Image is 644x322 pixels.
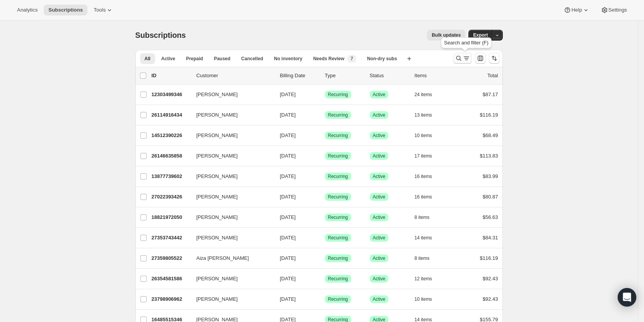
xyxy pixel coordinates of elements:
[325,72,364,80] div: Type
[415,255,430,261] span: 8 items
[367,56,397,62] span: Non-dry subs
[373,235,386,241] span: Active
[415,132,432,139] span: 10 items
[152,212,498,223] div: 18821972050[PERSON_NAME][DATE]SuccessRecurringSuccessActive8 items$56.63
[152,171,498,182] div: 13877739602[PERSON_NAME][DATE]SuccessRecurringSuccessActive16 items$83.99
[480,255,498,261] span: $116.19
[328,153,348,159] span: Recurring
[480,112,498,118] span: $116.19
[274,56,302,62] span: No inventory
[280,173,296,179] span: [DATE]
[152,234,190,242] p: 27353743442
[350,56,353,62] span: 7
[152,130,498,141] div: 14512390226[PERSON_NAME][DATE]SuccessRecurringSuccessActive10 items$68.49
[196,214,238,221] span: [PERSON_NAME]
[483,235,498,241] span: $84.31
[192,252,269,264] button: Aiza [PERSON_NAME]
[196,152,238,160] span: [PERSON_NAME]
[415,130,441,141] button: 10 items
[152,294,498,305] div: 23798906962[PERSON_NAME][DATE]SuccessRecurringSuccessActive10 items$92.43
[152,253,498,264] div: 27359805522Aiza [PERSON_NAME][DATE]SuccessRecurringSuccessActive8 items$116.19
[152,173,190,180] p: 13877739602
[152,111,190,119] p: 26114916434
[192,109,269,121] button: [PERSON_NAME]
[328,296,348,302] span: Recurring
[186,56,203,62] span: Prepaid
[280,112,296,118] span: [DATE]
[487,72,498,80] p: Total
[415,171,441,182] button: 16 items
[427,30,465,41] button: Bulk updates
[135,31,186,39] span: Subscriptions
[373,112,386,118] span: Active
[152,110,498,120] div: 26114916434[PERSON_NAME][DATE]SuccessRecurringSuccessActive13 items$116.19
[373,153,386,159] span: Active
[373,132,386,139] span: Active
[328,132,348,139] span: Recurring
[192,211,269,224] button: [PERSON_NAME]
[192,273,269,285] button: [PERSON_NAME]
[415,253,438,264] button: 8 items
[415,276,432,282] span: 12 items
[415,112,432,118] span: 13 items
[152,214,190,221] p: 18821972050
[608,7,627,13] span: Settings
[483,276,498,281] span: $92.43
[192,129,269,142] button: [PERSON_NAME]
[192,232,269,244] button: [PERSON_NAME]
[192,88,269,101] button: [PERSON_NAME]
[192,150,269,162] button: [PERSON_NAME]
[328,214,348,220] span: Recurring
[280,235,296,241] span: [DATE]
[483,194,498,200] span: $80.87
[328,173,348,180] span: Recurring
[483,296,498,302] span: $92.43
[192,191,269,203] button: [PERSON_NAME]
[152,232,498,243] div: 27353743442[PERSON_NAME][DATE]SuccessRecurringSuccessActive14 items$84.31
[196,275,238,283] span: [PERSON_NAME]
[280,194,296,200] span: [DATE]
[453,53,472,64] button: Search and filter results
[415,294,441,305] button: 10 items
[328,112,348,118] span: Recurring
[373,214,386,220] span: Active
[192,170,269,183] button: [PERSON_NAME]
[415,194,432,200] span: 16 items
[415,273,441,284] button: 12 items
[44,5,87,15] button: Subscriptions
[475,53,486,64] button: Customize table column order and visibility
[373,296,386,302] span: Active
[152,193,190,201] p: 27022393426
[196,254,249,262] span: Aiza [PERSON_NAME]
[468,30,492,41] button: Export
[48,7,83,13] span: Subscriptions
[196,132,238,139] span: [PERSON_NAME]
[415,173,432,180] span: 16 items
[152,151,498,161] div: 26146635858[PERSON_NAME][DATE]SuccessRecurringSuccessActive17 items$113.83
[415,151,441,161] button: 17 items
[280,255,296,261] span: [DATE]
[415,214,430,220] span: 8 items
[196,234,238,242] span: [PERSON_NAME]
[196,111,238,119] span: [PERSON_NAME]
[152,91,190,98] p: 12303499346
[328,255,348,261] span: Recurring
[596,5,632,15] button: Settings
[89,5,118,15] button: Tools
[152,273,498,284] div: 26354581586[PERSON_NAME][DATE]SuccessRecurringSuccessActive12 items$92.43
[152,72,190,80] p: ID
[328,235,348,241] span: Recurring
[328,92,348,98] span: Recurring
[152,89,498,100] div: 12303499346[PERSON_NAME][DATE]SuccessRecurringSuccessActive24 items$87.17
[145,56,150,62] span: All
[415,296,432,302] span: 10 items
[373,276,386,282] span: Active
[415,92,432,98] span: 24 items
[196,91,238,98] span: [PERSON_NAME]
[280,132,296,138] span: [DATE]
[415,232,441,243] button: 14 items
[559,5,594,15] button: Help
[483,132,498,138] span: $68.49
[196,173,238,180] span: [PERSON_NAME]
[214,56,231,62] span: Paused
